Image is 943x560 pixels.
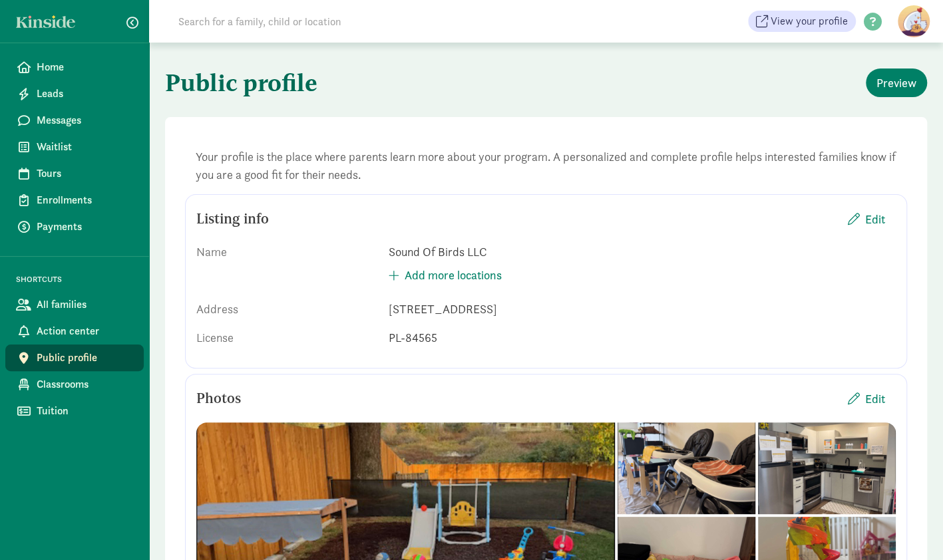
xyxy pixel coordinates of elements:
[37,403,133,419] span: Tuition
[37,219,133,235] span: Payments
[5,160,144,187] a: Tours
[196,390,241,406] h5: Photos
[5,134,144,160] a: Waitlist
[837,205,896,233] button: Edit
[837,384,896,413] button: Edit
[37,323,133,339] span: Action center
[378,261,512,289] button: Add more locations
[389,300,896,318] div: [STREET_ADDRESS]
[185,137,907,194] div: Your profile is the place where parents learn more about your program. A personalized and complet...
[876,74,916,92] span: Preview
[170,8,544,35] input: Search for a family, child or location
[389,329,896,347] div: PL-84565
[5,371,144,398] a: Classrooms
[37,86,133,102] span: Leads
[196,329,378,347] div: License
[5,345,144,371] a: Public profile
[37,139,133,155] span: Waitlist
[165,59,544,106] h1: Public profile
[37,376,133,392] span: Classrooms
[196,243,378,289] div: Name
[5,213,144,240] a: Payments
[37,59,133,75] span: Home
[865,390,885,408] span: Edit
[37,350,133,366] span: Public profile
[37,112,133,128] span: Messages
[5,107,144,134] a: Messages
[771,13,848,29] span: View your profile
[5,80,144,107] a: Leads
[876,496,943,560] iframe: Chat Widget
[37,297,133,313] span: All families
[37,166,133,182] span: Tours
[865,210,885,228] span: Edit
[5,318,144,345] a: Action center
[5,398,144,424] a: Tuition
[196,211,269,227] h5: Listing info
[5,291,144,318] a: All families
[37,192,133,208] span: Enrollments
[5,54,144,80] a: Home
[748,11,856,32] a: View your profile
[866,69,927,97] button: Preview
[389,243,896,261] div: Sound Of Birds LLC
[5,187,144,213] a: Enrollments
[405,266,502,284] span: Add more locations
[196,300,378,318] div: Address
